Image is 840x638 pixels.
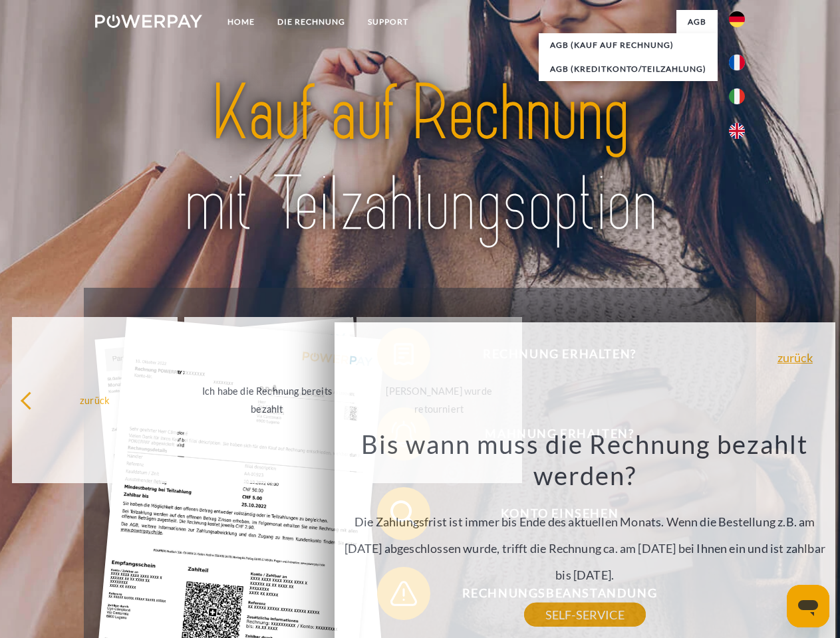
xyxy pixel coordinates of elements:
[729,54,745,70] img: fr
[729,88,745,104] img: it
[676,10,718,34] a: agb
[356,10,420,34] a: SUPPORT
[216,10,266,34] a: Home
[192,382,342,418] div: Ich habe die Rechnung bereits bezahlt
[95,15,202,28] img: logo-powerpay-white.svg
[342,428,827,615] div: Die Zahlungsfrist ist immer bis Ende des aktuellen Monats. Wenn die Bestellung z.B. am [DATE] abg...
[539,33,718,57] a: AGB (Kauf auf Rechnung)
[524,603,646,627] a: SELF-SERVICE
[127,64,713,255] img: title-powerpay_de.svg
[342,428,827,492] h3: Bis wann muss die Rechnung bezahlt werden?
[266,10,356,34] a: DIE RECHNUNG
[539,57,718,81] a: AGB (Kreditkonto/Teilzahlung)
[729,123,745,139] img: en
[777,352,813,364] a: zurück
[729,11,745,27] img: de
[787,585,829,627] iframe: Schaltfläche zum Öffnen des Messaging-Fensters
[20,391,170,409] div: zurück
